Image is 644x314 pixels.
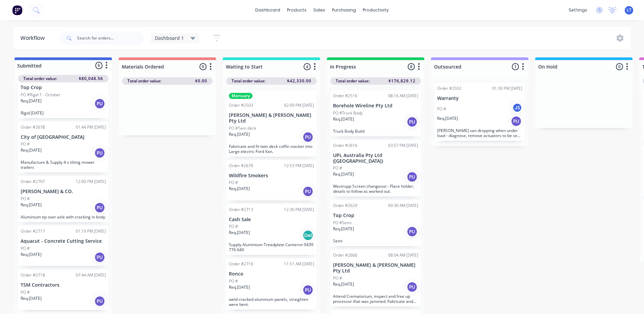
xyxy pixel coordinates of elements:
input: Search for orders... [77,31,144,45]
div: PU [94,296,105,307]
div: Del [303,230,313,241]
p: PO #Rigid 1 - October [21,92,61,98]
div: productivity [359,5,392,15]
p: PO # [333,165,342,171]
p: Req. [DATE] [21,295,42,302]
div: 02:09 PM [DATE] [284,102,314,108]
p: Req. [DATE] [21,147,42,153]
div: Order #2670 [229,163,253,169]
div: PU [94,202,105,213]
div: Order #2516 [333,93,357,99]
p: Req. [DATE] [21,252,42,258]
div: 12:53 PM [DATE] [284,163,314,169]
p: Req. [DATE] [333,281,354,287]
div: 08:16 AM [DATE] [388,93,418,99]
p: Attend Crematorium, inspect and free up processor that was jammed. Fabricate and install racking ... [333,294,418,304]
div: Mortuary [229,93,253,99]
p: PO #Semi [333,220,352,226]
div: Order #271807:44 AM [DATE]TSM ContractorsPO #Req.[DATE]PU [18,269,109,310]
div: PU [407,282,418,292]
p: Req. [DATE] [229,230,250,236]
div: Order #271312:30 PM [DATE]Cash SalePO #Req.[DATE]DelSupply Aluminium Treadplate Cameron 0439 776 640 [226,204,317,255]
p: Borehole Wireline Pty Ltd [333,103,418,109]
p: Req. [DATE] [333,171,354,177]
span: Total order value: [127,78,161,84]
div: Order #2629 [333,203,357,209]
p: Truck Body Build [333,129,418,134]
p: PO #Truck Body [333,110,363,116]
div: 01:30 PM [DATE] [492,85,522,91]
p: Westrupp Screen changeout - Place holder, details to follow as worked out. [333,184,418,194]
div: Order #2718 [21,272,45,278]
p: PO # [229,224,238,230]
div: 01:44 PM [DATE] [76,124,106,130]
img: Factory [12,5,22,15]
p: Req. [DATE] [229,284,250,290]
p: TSM Contractors [21,282,106,288]
div: Workflow [20,34,48,42]
p: PO #Twin deck [229,125,256,131]
p: Top Crop [333,213,418,218]
span: Total order value: [232,78,265,84]
div: Order #261603:57 PM [DATE]UPL Australia Pty Ltd ([GEOGRAPHIC_DATA])PO #Req.[DATE]PUWestrupp Scree... [330,140,421,197]
p: UPL Australia Pty Ltd ([GEOGRAPHIC_DATA]) [333,153,418,164]
div: Order #2503 [229,102,253,108]
div: 03:57 PM [DATE] [388,142,418,149]
div: PU [94,148,105,158]
p: Supply Aluminium Treadplate Cameron 0439 776 640 [229,242,314,252]
div: Order #262909:30 AM [DATE]Top CropPO #SemiReq.[DATE]PUSemi [330,200,421,246]
div: PU [511,116,522,127]
div: PU [303,285,313,295]
div: purchasing [329,5,359,15]
div: Top CropPO #Rigid 1 - OctoberReq.[DATE]PURigid [DATE] [18,72,109,118]
p: Req. [DATE] [437,115,458,122]
div: PU [303,186,313,197]
div: Order #267012:53 PM [DATE]Wildfire SmokersPO #Req.[DATE]PU [226,160,317,201]
p: Aquacut - Concrete Cutting Service [21,238,106,244]
div: Order #2717 [21,228,45,234]
div: 11:51 AM [DATE] [284,261,314,267]
div: 09:30 AM [DATE] [388,203,418,209]
div: MortuaryOrder #250302:09 PM [DATE][PERSON_NAME] & [PERSON_NAME] Pty LtdPO #Twin deckReq.[DATE]PUF... [226,90,317,157]
p: Fabricate and fit twin deck coffin stacker into Large electric Ford Van. [229,144,314,154]
p: PO # [21,245,30,252]
div: Order #2713 [229,207,253,213]
a: dashboard [252,5,284,15]
div: Order #271611:51 AM [DATE]RoncoPO #Req.[DATE]PUweld cracked aluminum panels, straighten were bent. [226,258,317,310]
div: Order #2707 [21,179,45,185]
p: [PERSON_NAME] van dropping when under load - diagnose, remove actuators to be sent away for repai... [437,128,522,138]
p: Req. [DATE] [333,226,354,232]
div: sales [310,5,329,15]
p: PO # [229,180,238,186]
p: [PERSON_NAME] & [PERSON_NAME] Pty Ltd [229,112,314,124]
div: Order #271701:19 PM [DATE]Aquacut - Concrete Cutting ServicePO #Req.[DATE]PU [18,226,109,266]
span: $176,829.12 [388,78,415,84]
p: Top Crop [21,85,106,90]
div: PU [94,98,105,109]
p: [PERSON_NAME] & CO. [21,189,106,194]
div: PU [407,172,418,182]
div: products [284,5,310,15]
p: PO # [21,141,30,147]
div: Order #2678 [21,124,45,130]
p: PO # [229,278,238,284]
div: Order #2502 [437,85,461,91]
div: 01:19 PM [DATE] [76,228,106,234]
div: Order #251608:16 AM [DATE]Borehole Wireline Pty LtdPO #Truck BodyReq.[DATE]PUTruck Body Build [330,90,421,136]
p: Cash Sale [229,217,314,223]
p: weld cracked aluminum panels, straighten were bent. [229,297,314,307]
span: Dashboard 1 [155,34,184,42]
p: Ronco [229,271,314,277]
div: 12:00 PM [DATE] [76,179,106,185]
div: Order #270712:00 PM [DATE][PERSON_NAME] & CO.PO #Req.[DATE]PUAluminium tip over axle with crackin... [18,176,109,222]
p: PO # [333,275,342,281]
p: Manufacture & Supply 4 x tilting mower trailers [21,160,106,170]
p: Semi [333,238,418,243]
div: PU [94,252,105,263]
span: Total order value: [23,76,57,82]
div: PU [407,226,418,237]
div: JS [512,103,522,113]
p: PO # [437,106,446,112]
p: City of [GEOGRAPHIC_DATA] [21,134,106,140]
span: Total order value: [336,78,369,84]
